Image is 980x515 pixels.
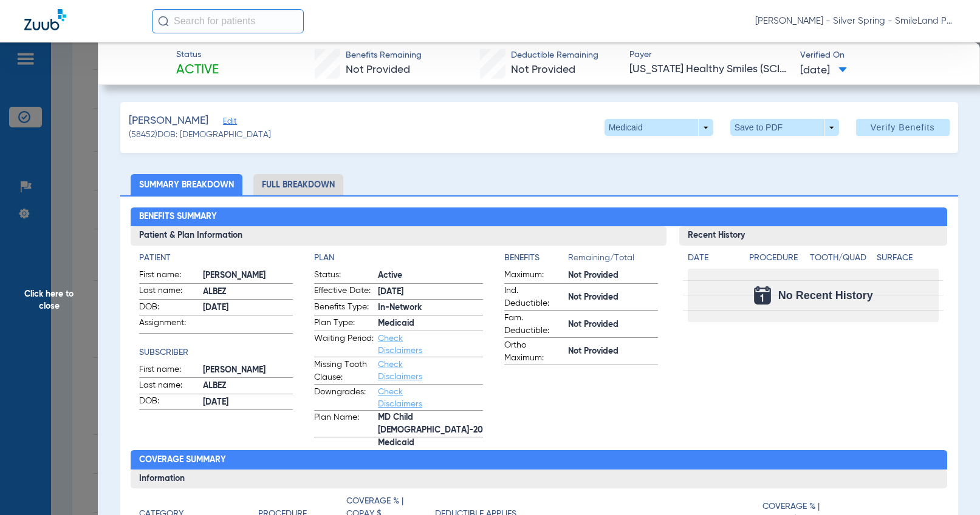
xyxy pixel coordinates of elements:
span: ALBEZ [203,380,293,392]
img: Calendar [754,286,771,305]
span: [PERSON_NAME] [203,269,293,282]
span: Medicaid [378,317,483,330]
img: Search Icon [158,16,169,27]
span: [DATE] [378,286,483,298]
h4: Patient [139,252,293,264]
span: Plan Name: [314,411,374,437]
span: Not Provided [511,64,575,75]
span: Waiting Period: [314,332,374,357]
span: In-Network [378,301,483,314]
span: Last name: [139,284,199,299]
span: Active [378,269,483,282]
li: Full Breakdown [253,174,343,195]
span: (58452) DOB: [DEMOGRAPHIC_DATA] [129,129,271,141]
span: Not Provided [568,291,658,304]
span: Not Provided [346,64,410,75]
h3: Recent History [679,226,947,246]
a: Check Disclaimers [378,334,422,355]
span: Verify Benefits [871,123,935,132]
h4: Plan [314,252,483,264]
span: Ortho Maximum: [504,339,564,365]
span: [DATE] [203,396,293,409]
li: Summary Breakdown [131,174,242,195]
button: Medicaid [605,119,713,136]
span: Effective Date: [314,284,374,299]
span: Deductible Remaining [511,49,598,62]
span: MD Child [DEMOGRAPHIC_DATA]-20 Medicaid [378,424,483,437]
span: Edit [223,117,234,129]
app-breakdown-title: Date [688,252,739,269]
button: Verify Benefits [856,119,950,136]
span: First name: [139,363,199,378]
span: Verified On [800,49,960,62]
span: Benefits Type: [314,301,374,315]
h4: Tooth/Quad [810,252,872,264]
span: Ind. Deductible: [504,284,564,310]
span: Not Provided [568,345,658,358]
span: No Recent History [778,289,873,301]
span: Plan Type: [314,317,374,331]
span: Status [176,49,219,61]
h3: Patient & Plan Information [131,226,666,246]
a: Check Disclaimers [378,388,422,408]
span: Remaining/Total [568,252,658,269]
h4: Subscriber [139,346,293,359]
app-breakdown-title: Surface [877,252,939,269]
span: [PERSON_NAME] [129,113,208,129]
span: Assignment: [139,317,199,333]
span: Maximum: [504,269,564,283]
span: Missing Tooth Clause: [314,358,374,384]
h4: Date [688,252,739,264]
span: DOB: [139,301,199,315]
img: Zuub Logo [24,9,66,30]
span: [DATE] [203,301,293,314]
span: Not Provided [568,269,658,282]
h2: Coverage Summary [131,450,947,470]
a: Check Disclaimers [378,360,422,381]
span: First name: [139,269,199,283]
h2: Benefits Summary [131,207,947,227]
h4: Benefits [504,252,568,264]
span: Benefits Remaining [346,49,422,62]
span: [PERSON_NAME] [203,364,293,377]
span: Payer [629,49,789,61]
button: Save to PDF [730,119,839,136]
input: Search for patients [152,9,304,33]
span: Not Provided [568,318,658,331]
h4: Procedure [749,252,806,264]
span: Active [176,62,219,79]
span: Fam. Deductible: [504,312,564,337]
span: [DATE] [800,63,847,78]
app-breakdown-title: Tooth/Quad [810,252,872,269]
span: DOB: [139,395,199,409]
app-breakdown-title: Procedure [749,252,806,269]
span: ALBEZ [203,286,293,298]
span: [US_STATE] Healthy Smiles (SCION) [629,62,789,77]
span: [PERSON_NAME] - Silver Spring - SmileLand PD [755,15,956,27]
span: Downgrades: [314,386,374,410]
app-breakdown-title: Benefits [504,252,568,269]
h3: Information [131,470,947,489]
h4: Surface [877,252,939,264]
span: Last name: [139,379,199,394]
span: Status: [314,269,374,283]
